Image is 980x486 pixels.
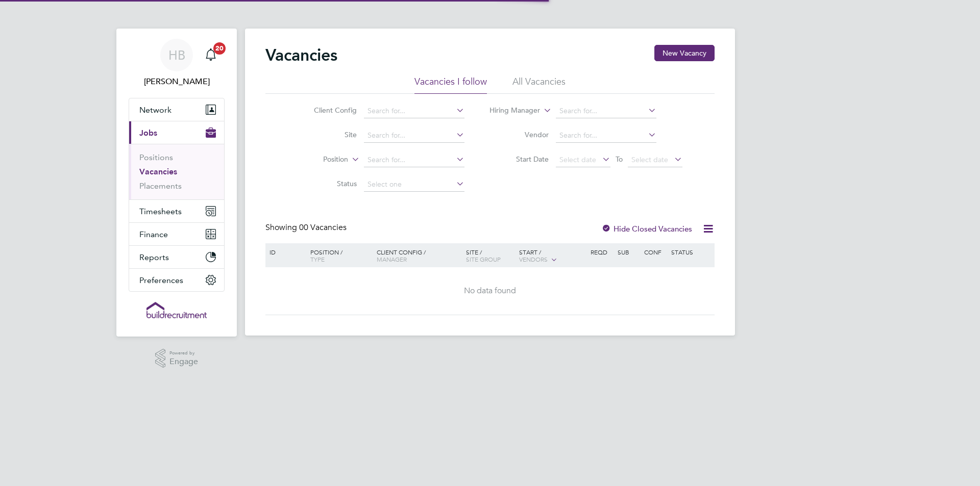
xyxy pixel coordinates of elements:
img: buildrec-logo-retina.png [146,302,207,318]
span: Network [139,105,171,115]
a: Go to home page [129,302,225,318]
h2: Vacancies [265,45,337,65]
span: To [612,152,626,166]
label: Hide Closed Vacancies [601,224,692,234]
span: 20 [213,42,226,55]
input: Search for... [364,104,464,118]
div: Start / [517,243,588,269]
span: 00 Vacancies [299,222,347,233]
span: Select date [559,155,596,164]
span: Select date [631,155,668,164]
a: Powered byEngage [155,349,199,368]
div: Status [669,243,713,261]
input: Search for... [364,153,464,167]
div: Client Config / [374,243,463,268]
span: Timesheets [139,207,182,216]
button: Finance [129,223,224,245]
div: ID [267,243,303,261]
span: Manager [377,255,407,263]
span: Vendors [519,255,548,263]
a: 20 [201,39,221,71]
nav: Main navigation [116,29,237,337]
span: HB [168,48,185,62]
input: Select one [364,177,464,192]
div: Position / [303,243,374,268]
a: Positions [139,152,173,162]
button: Jobs [129,121,224,144]
input: Search for... [556,104,656,118]
label: Start Date [490,155,549,164]
div: Conf [642,243,668,261]
button: New Vacancy [654,45,715,61]
div: Jobs [129,144,224,199]
a: HB[PERSON_NAME] [129,39,225,88]
button: Timesheets [129,200,224,222]
label: Status [298,179,357,188]
span: Preferences [139,275,183,285]
span: Finance [139,229,168,239]
button: Network [129,98,224,121]
label: Client Config [298,106,357,115]
div: Showing [265,222,349,233]
a: Placements [139,181,182,191]
div: Site / [463,243,517,268]
span: Powered by [169,349,198,357]
span: Hayley Barrance [129,75,225,88]
div: Sub [615,243,642,261]
li: All Vacancies [512,75,566,94]
li: Vacancies I follow [414,75,487,94]
span: Reports [139,252,169,262]
label: Hiring Manager [481,106,540,116]
button: Reports [129,246,224,268]
input: Search for... [556,129,656,143]
button: Preferences [129,269,224,291]
input: Search for... [364,129,464,143]
span: Jobs [139,128,157,138]
div: No data found [267,286,713,296]
span: Site Group [466,255,501,263]
div: Reqd [588,243,615,261]
label: Position [289,155,348,165]
a: Vacancies [139,167,177,176]
span: Type [310,255,325,263]
label: Site [298,130,357,139]
span: Engage [169,357,198,366]
label: Vendor [490,130,549,139]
